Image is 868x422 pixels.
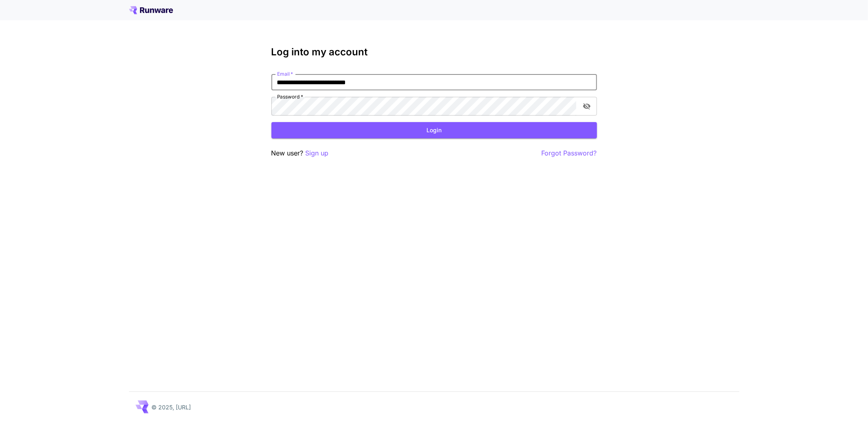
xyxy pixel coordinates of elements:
h3: Log into my account [271,46,597,58]
button: toggle password visibility [579,99,594,114]
button: Sign up [306,148,329,158]
button: Forgot Password? [542,148,597,158]
label: Email [277,70,293,77]
button: Login [271,122,597,139]
p: © 2025, [URL] [152,403,191,411]
label: Password [277,93,303,100]
p: New user? [271,148,329,158]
